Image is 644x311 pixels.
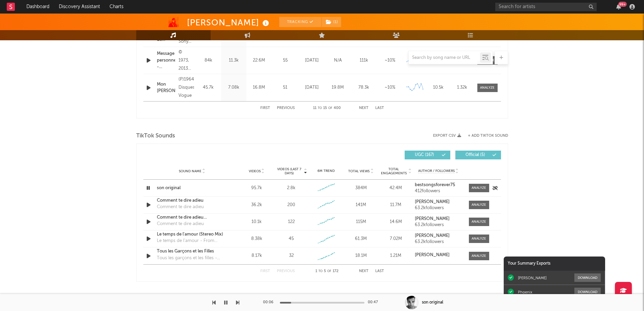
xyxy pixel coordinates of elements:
div: 1.21M [380,252,411,259]
div: Comment te dire adieu [157,204,204,210]
div: 7.08k [223,84,245,91]
div: 00:06 [263,298,277,307]
div: 95.7k [241,185,272,192]
div: 200 [287,202,295,208]
div: 2.8k [287,185,295,192]
a: Comment te dire adieu (Remasterisé en 2016) [157,214,228,221]
span: Videos (last 7 days) [276,167,303,175]
div: 7.02M [380,236,411,242]
button: First [260,106,270,110]
div: 11.7M [380,202,411,208]
button: Next [359,269,368,273]
span: to [318,270,323,273]
div: 10.5k [428,84,449,91]
div: ~ 10 % [379,84,401,91]
strong: [PERSON_NAME] [415,253,450,257]
div: 63.2k followers [415,223,462,227]
a: son original [157,185,228,192]
div: 45.7k [197,84,219,91]
div: 63.2k followers [415,206,462,210]
button: Tracking [279,17,321,27]
a: [PERSON_NAME] [415,234,462,238]
div: [DATE] [301,84,323,91]
span: ( 1 ) [321,17,341,27]
div: 16.8M [248,84,270,91]
div: son original [422,299,443,306]
div: 10.1k [241,219,272,225]
strong: [PERSON_NAME] [415,234,450,238]
div: 8.17k [241,252,272,259]
button: Last [375,269,384,273]
button: Export CSV [433,134,461,138]
button: + Add TikTok Sound [461,134,508,138]
div: 99 + [618,2,627,7]
button: Download [574,288,601,296]
a: [PERSON_NAME] [415,217,462,221]
span: Sound Name [179,169,201,173]
a: bestsongsforever75 [415,183,462,187]
button: Download [574,273,601,282]
button: Previous [277,106,295,110]
strong: [PERSON_NAME] [415,217,450,221]
span: to [318,107,322,110]
div: Le temps de l'amour - From 'Moonrise Kingdom' Original Soundtrack [157,238,228,244]
div: 384M [345,185,377,192]
span: Author / Followers [418,169,455,173]
a: [PERSON_NAME] [415,200,462,204]
div: 1.32k [452,84,472,91]
span: TikTok Sounds [136,132,175,140]
div: © 1973, 2013 Warner Music France, a Warner Music Group Company [178,48,194,73]
div: Comment te dire adieu [157,221,204,227]
div: 122 [288,219,295,225]
button: 99+ [616,4,621,9]
div: 51 [273,84,297,91]
input: Search by song name or URL [409,55,480,61]
div: 412 followers [415,189,462,194]
button: UGC(167) [405,151,450,159]
div: [PERSON_NAME] [187,17,271,28]
div: 42.4M [380,185,411,192]
div: 45 [289,236,294,242]
div: Phoenix [518,290,532,294]
div: 19.8M [327,84,349,91]
strong: bestsongsforever75 [415,183,455,187]
a: Mon [PERSON_NAME] [157,81,175,94]
div: 1 5 172 [308,267,345,275]
button: First [260,269,270,273]
div: 8.38k [241,236,272,242]
div: 141M [345,202,377,208]
span: Total Engagements [380,167,407,175]
a: Tous les Garçons et les Filles [157,248,228,255]
div: 78.3k [353,84,375,91]
button: Last [375,106,384,110]
div: 32 [289,252,294,259]
button: Official(5) [455,151,501,159]
div: [PERSON_NAME] [518,275,547,280]
strong: [PERSON_NAME] [415,200,450,204]
div: 61.3M [345,236,377,242]
button: (1) [322,17,341,27]
span: Videos [249,169,261,173]
span: Total Views [348,169,369,173]
div: 63.2k followers [415,240,462,244]
div: 00:47 [368,298,381,307]
div: Tous les garçons et les filles - Stereo Mix [157,255,228,262]
span: of [328,107,332,110]
input: Search for artists [495,3,597,11]
a: Le temps de l'amour (Stereo Mix) [157,231,228,238]
div: Your Summary Exports [504,257,605,271]
a: [PERSON_NAME] [415,253,462,258]
span: Official ( 5 ) [460,153,491,157]
span: of [327,270,331,273]
a: Comment te dire adieu [157,197,228,204]
div: 36.2k [241,202,272,208]
button: + Add TikTok Sound [468,134,508,138]
div: 14.6M [380,219,411,225]
span: UGC ( 167 ) [409,153,440,157]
